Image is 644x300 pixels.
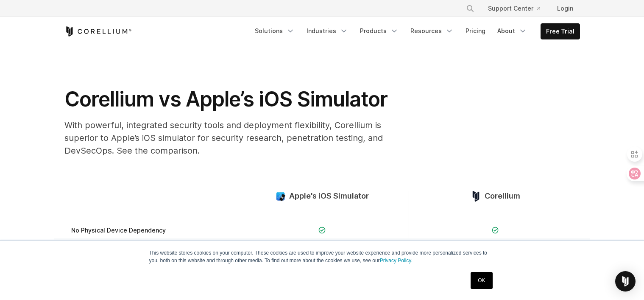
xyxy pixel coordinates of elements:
span: No Physical Device Dependency [71,227,166,234]
a: About [492,23,532,39]
img: Checkmark [318,227,326,234]
a: Solutions [250,23,300,39]
a: Support Center [481,1,547,16]
span: Apple's iOS Simulator [289,191,369,201]
h1: Corellium vs Apple’s iOS Simulator [64,87,404,112]
div: Open Intercom Messenger [615,271,636,292]
div: Navigation Menu [456,1,580,16]
a: OK [471,272,492,289]
a: Products [355,23,404,39]
a: Free Trial [541,24,580,39]
div: Navigation Menu [250,23,580,39]
p: With powerful, integrated security tools and deployment flexibility, Corellium is superior to App... [64,119,404,157]
a: Industries [301,23,353,39]
img: compare_ios-simulator--large [275,191,286,202]
a: Privacy Policy. [380,258,413,264]
span: Corellium [485,191,520,201]
a: Corellium Home [64,26,132,36]
img: Checkmark [492,227,499,234]
a: Resources [405,23,459,39]
a: Pricing [460,23,491,39]
a: Login [550,1,580,16]
p: This website stores cookies on your computer. These cookies are used to improve your website expe... [149,249,495,264]
button: Search [463,1,478,16]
